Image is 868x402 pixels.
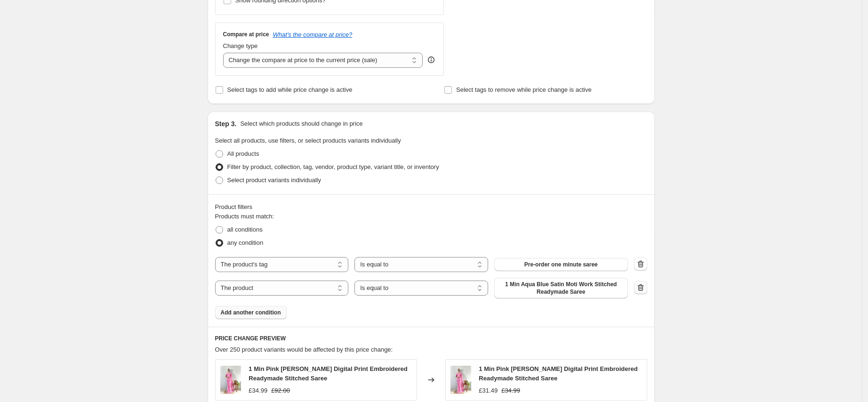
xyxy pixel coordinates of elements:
[227,177,321,184] span: Select product variants individually
[215,213,274,220] span: Products must match:
[240,119,362,129] p: Select which products should change in price
[227,150,259,157] span: All products
[501,387,520,394] span: £34.99
[215,137,401,144] span: Select all products, use filters, or select products variants individually
[494,278,628,298] button: 1 Min Aqua Blue Satin Moti Work Stitched Readymade Saree
[479,365,637,382] span: 1 Min Pink [PERSON_NAME] Digital Print Embroidered Readymade Stitched Saree
[227,163,439,170] span: Filter by product, collection, tag, vendor, product type, variant title, or inventory
[215,335,647,342] h6: PRICE CHANGE PREVIEW
[249,387,267,394] span: £34.99
[273,31,353,38] button: What's the compare at price?
[227,86,353,93] span: Select tags to add while price change is active
[479,387,498,394] span: £31.49
[220,366,241,394] img: WhatsAppImage2024-01-24at2.29.36AM_80x.jpg
[249,365,407,382] span: 1 Min Pink [PERSON_NAME] Digital Print Embroidered Readymade Stitched Saree
[426,55,436,64] div: help
[524,261,598,268] span: Pre-order one minute saree
[215,119,237,129] h2: Step 3.
[500,281,622,296] span: 1 Min Aqua Blue Satin Moti Work Stitched Readymade Saree
[223,31,269,38] h3: Compare at price
[450,366,472,394] img: WhatsAppImage2024-01-24at2.29.36AM_80x.jpg
[215,306,287,319] button: Add another condition
[227,226,263,233] span: all conditions
[215,346,393,353] span: Over 250 product variants would be affected by this price change:
[227,239,264,246] span: any condition
[456,86,592,93] span: Select tags to remove while price change is active
[494,258,628,271] button: Pre-order one minute saree
[221,309,281,316] span: Add another condition
[215,202,647,212] div: Product filters
[271,387,290,394] span: £92.00
[223,42,258,49] span: Change type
